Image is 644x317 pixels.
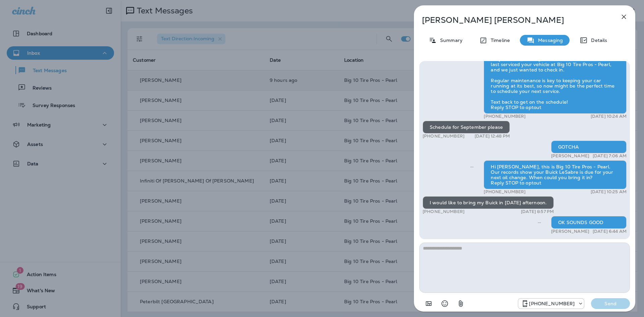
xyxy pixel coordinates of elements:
[551,229,589,234] p: [PERSON_NAME]
[588,38,607,43] p: Details
[551,216,627,229] div: OK SOUNDS GOOD
[422,297,435,310] button: Add in a premade template
[470,163,474,169] span: Sent
[529,301,575,306] p: [PHONE_NUMBER]
[422,15,605,25] p: [PERSON_NAME] [PERSON_NAME]
[423,134,465,139] p: [PHONE_NUMBER]
[591,114,627,119] p: [DATE] 10:24 AM
[423,209,465,214] p: [PHONE_NUMBER]
[551,141,627,153] div: GOTCHA
[438,297,451,310] button: Select an emoji
[484,189,526,195] p: [PHONE_NUMBER]
[423,196,554,209] div: I would like to bring my Buick in [DATE] afternoon.
[535,38,563,43] p: Messaging
[484,53,627,114] div: Hi [PERSON_NAME], it's been six months since we last serviced your vehicle at Big 10 Tire Pros - ...
[593,153,627,159] p: [DATE] 7:06 AM
[518,300,584,308] div: +1 (601) 647-4599
[487,38,510,43] p: Timeline
[484,114,526,119] p: [PHONE_NUMBER]
[475,134,510,139] p: [DATE] 12:48 PM
[593,229,627,234] p: [DATE] 6:44 AM
[551,153,589,159] p: [PERSON_NAME]
[521,209,554,214] p: [DATE] 8:57 PM
[538,219,541,225] span: Sent
[423,121,510,134] div: Schedule for September please
[591,189,627,195] p: [DATE] 10:25 AM
[484,160,627,189] div: Hi [PERSON_NAME], this is Big 10 Tire Pros - Pearl. Our records show your Buick LeSabre is due fo...
[437,38,463,43] p: Summary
